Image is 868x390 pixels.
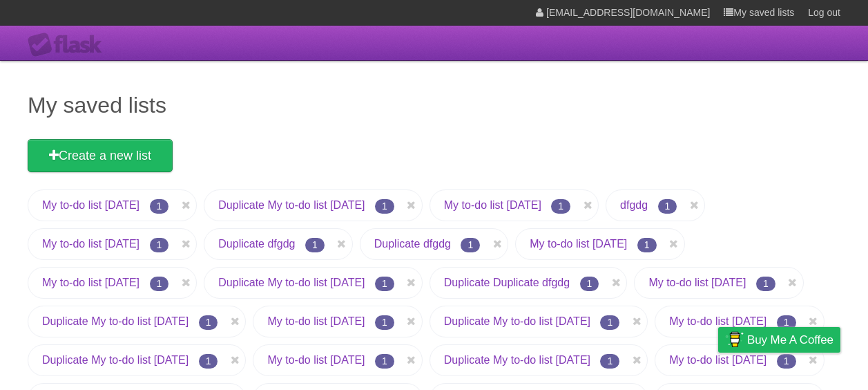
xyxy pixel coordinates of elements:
a: My to-do list [DATE] [669,354,766,366]
a: My to-do list [DATE] [42,277,139,288]
a: Duplicate dfgdg [218,238,295,250]
a: Duplicate My to-do list [DATE] [42,354,189,366]
span: 1 [199,354,218,369]
span: 1 [150,199,169,214]
span: 1 [375,199,394,214]
a: Duplicate My to-do list [DATE] [218,199,365,211]
a: My to-do list [DATE] [530,238,627,250]
span: 1 [375,277,394,291]
a: Duplicate My to-do list [DATE] [444,315,590,327]
span: 1 [580,277,599,291]
span: 1 [756,277,775,291]
div: Flask [28,32,110,57]
img: Buy me a coffee [725,328,744,351]
span: 1 [305,238,325,252]
a: Duplicate My to-do list [DATE] [218,277,365,288]
span: 1 [600,354,619,369]
a: Duplicate dfgdg [374,238,451,250]
a: My to-do list [DATE] [648,277,746,288]
span: 1 [777,315,796,330]
span: 1 [461,238,480,252]
a: My to-do list [DATE] [267,354,365,366]
a: Create a new list [28,139,173,172]
span: 1 [637,238,657,252]
span: 1 [600,315,619,330]
span: 1 [551,199,570,214]
span: 1 [375,315,394,330]
a: My to-do list [DATE] [669,315,766,327]
a: Duplicate Duplicate dfgdg [444,277,570,288]
span: 1 [658,199,677,214]
a: Duplicate My to-do list [DATE] [42,315,189,327]
a: Duplicate My to-do list [DATE] [444,354,590,366]
h1: My saved lists [28,89,840,122]
span: 1 [150,238,169,252]
a: My to-do list [DATE] [267,315,365,327]
a: My to-do list [DATE] [42,199,139,211]
a: dfgdg [620,199,648,211]
span: 1 [777,354,796,369]
span: 1 [150,277,169,291]
span: 1 [199,315,218,330]
span: 1 [375,354,394,369]
a: My to-do list [DATE] [42,238,139,250]
span: Buy me a coffee [747,328,833,352]
a: Buy me a coffee [718,327,840,353]
a: My to-do list [DATE] [444,199,541,211]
